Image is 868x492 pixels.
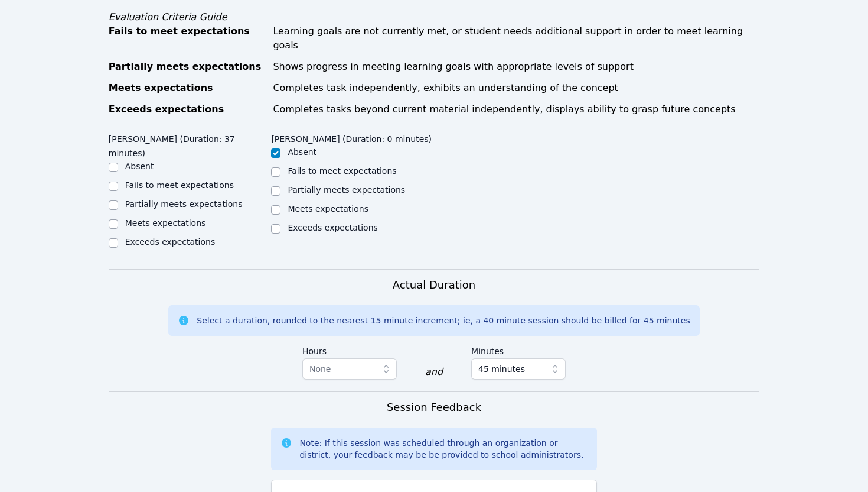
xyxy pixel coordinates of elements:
label: Exceeds expectations [288,223,377,232]
h3: Session Feedback [387,399,481,416]
div: Partially meets expectations [109,60,266,74]
div: Fails to meet expectations [109,24,266,53]
div: Learning goals are not currently met, or student needs additional support in order to meet learni... [273,24,759,53]
span: 45 minutes [478,362,525,376]
div: Completes task independently, exhibits an understanding of the concept [273,81,759,95]
label: Fails to meet expectations [125,180,234,190]
button: None [302,358,397,380]
label: Minutes [471,341,566,358]
label: Fails to meet expectations [288,166,396,176]
div: Shows progress in meeting learning goals with appropriate levels of support [273,60,759,74]
label: Meets expectations [125,218,206,228]
label: Exceeds expectations [125,237,215,247]
label: Hours [302,341,397,358]
div: Exceeds expectations [109,102,266,116]
div: Note: If this session was scheduled through an organization or district, your feedback may be be ... [299,437,587,461]
label: Absent [125,161,154,171]
div: Completes tasks beyond current material independently, displays ability to grasp future concepts [273,102,759,116]
div: Meets expectations [109,81,266,95]
h3: Actual Duration [393,277,475,293]
div: Evaluation Criteria Guide [109,10,760,24]
span: None [309,364,331,374]
div: Select a duration, rounded to the nearest 15 minute increment; ie, a 40 minute session should be ... [197,315,690,326]
legend: [PERSON_NAME] (Duration: 37 minutes) [109,128,272,160]
label: Meets expectations [288,204,368,213]
label: Partially meets expectations [288,185,405,195]
button: 45 minutes [471,358,566,380]
div: and [425,365,443,379]
label: Absent [288,147,316,157]
label: Partially meets expectations [125,199,243,209]
legend: [PERSON_NAME] (Duration: 0 minutes) [271,128,432,146]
